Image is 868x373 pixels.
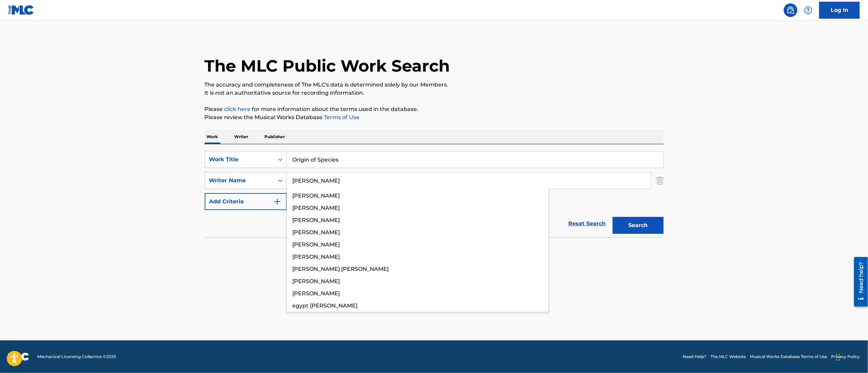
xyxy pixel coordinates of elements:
[293,205,340,211] span: [PERSON_NAME]
[831,354,860,360] a: Privacy Policy
[37,354,116,360] span: Mechanical Licensing Collective © 2025
[849,255,868,309] iframe: Resource Center
[293,278,340,284] span: [PERSON_NAME]
[233,130,251,144] p: Writer
[224,106,251,112] a: click here
[293,302,358,309] span: egypt [PERSON_NAME]
[293,290,340,297] span: [PERSON_NAME]
[8,353,29,361] img: logo
[209,176,270,185] div: Writer Name
[819,2,860,19] a: Log In
[836,347,840,368] div: Drag
[323,114,360,120] a: Terms of Use
[293,229,340,236] span: [PERSON_NAME]
[683,354,706,360] a: Need Help?
[710,354,746,360] a: The MLC Website
[565,216,609,231] a: Reset Search
[205,56,450,76] h1: The MLC Public Work Search
[293,241,340,248] span: [PERSON_NAME]
[293,192,340,199] span: [PERSON_NAME]
[205,113,664,122] p: Please review the Musical Works Database
[205,89,664,97] p: It is not an authoritative source for recording information.
[834,340,868,373] iframe: Chat Widget
[293,266,389,272] span: [PERSON_NAME] [PERSON_NAME]
[205,105,664,113] p: Please for more information about the terms used in the database.
[656,172,664,189] img: Delete Criterion
[613,217,664,234] button: Search
[293,217,340,223] span: [PERSON_NAME]
[209,155,270,164] div: Work Title
[205,130,220,144] p: Work
[784,3,797,17] a: Public Search
[293,254,340,260] span: [PERSON_NAME]
[205,151,664,237] form: Search Form
[205,81,664,89] p: The accuracy and completeness of The MLC's data is determined solely by our Members.
[205,193,287,210] button: Add Criteria
[273,198,281,206] img: 9d2ae6d4665cec9f34b9.svg
[787,6,795,14] img: search
[263,130,287,144] p: Publisher
[750,354,827,360] a: Musical Works Database Terms of Use
[804,6,812,14] img: help
[801,3,815,17] div: Help
[8,5,34,15] img: MLC Logo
